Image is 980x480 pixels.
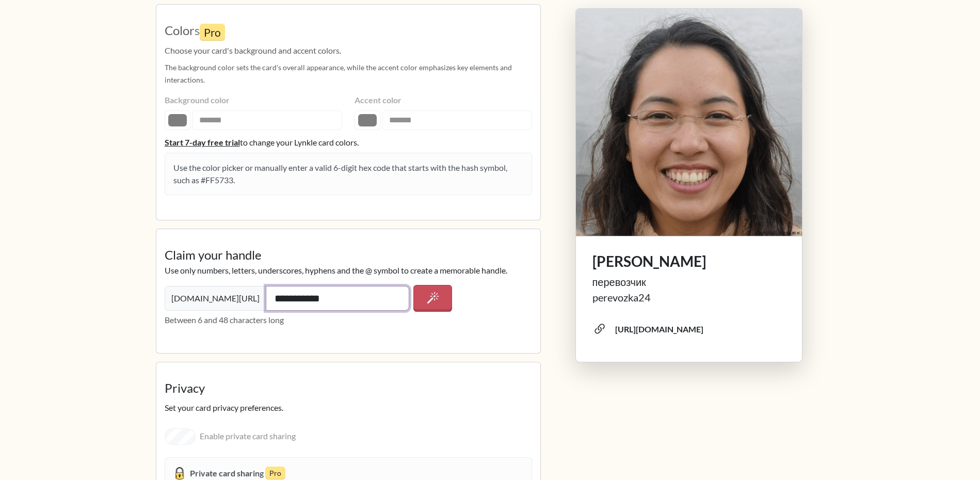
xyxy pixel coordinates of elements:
legend: Claim your handle [165,246,532,264]
strong: Private card sharing [190,468,265,478]
span: Choose your card's background and accent colors. [165,44,532,57]
h1: [PERSON_NAME] [592,253,785,270]
span: [DOMAIN_NAME][URL] [165,286,266,311]
img: profile picture [576,9,802,236]
span: to change your Lynkle card colors. [240,137,359,147]
div: перевозчик [592,275,785,290]
legend: Privacy [165,379,532,402]
img: padlock [173,467,186,479]
small: The background color sets the card's overall appearance, while the accent color emphasizes key el... [165,63,512,84]
p: Use only numbers, letters, underscores, hyphens and the @ symbol to create a memorable handle. [165,264,532,277]
span: Start 7-day free trial [165,136,240,149]
div: perevozka24 [592,290,785,306]
div: Use the color picker or manually enter a valid 6-digit hex code that starts with the hash symbol,... [165,153,532,195]
small: Pro [265,467,285,479]
button: Generate a handle based on your name and organization [413,285,452,312]
span: Private card sharing is enabled [173,467,186,477]
small: Pro [200,24,225,41]
p: Between 6 and 48 characters long [165,314,532,326]
p: Set your card privacy preferences. [165,402,532,414]
legend: Colors [165,21,532,44]
div: [URL][DOMAIN_NAME] [615,324,703,336]
span: [URL][DOMAIN_NAME] [592,314,794,346]
div: Lynkle card preview [553,8,825,388]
